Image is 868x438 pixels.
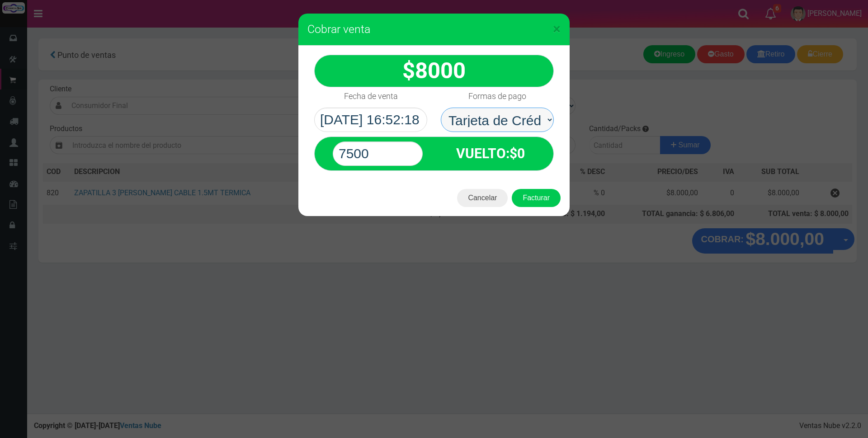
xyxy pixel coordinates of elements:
button: Close [553,22,561,36]
span: 8000 [415,58,466,84]
input: Paga con [333,141,423,166]
span: 0 [517,146,525,161]
h3: Cobrar venta [307,23,561,36]
span: VUELTO [456,146,506,161]
h4: Fecha de venta [344,92,398,101]
strong: $ [402,58,466,84]
button: Facturar [512,189,561,207]
span: × [553,20,561,38]
button: Cancelar [457,189,508,207]
h4: Formas de pago [468,92,526,101]
strong: :$ [456,146,525,161]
